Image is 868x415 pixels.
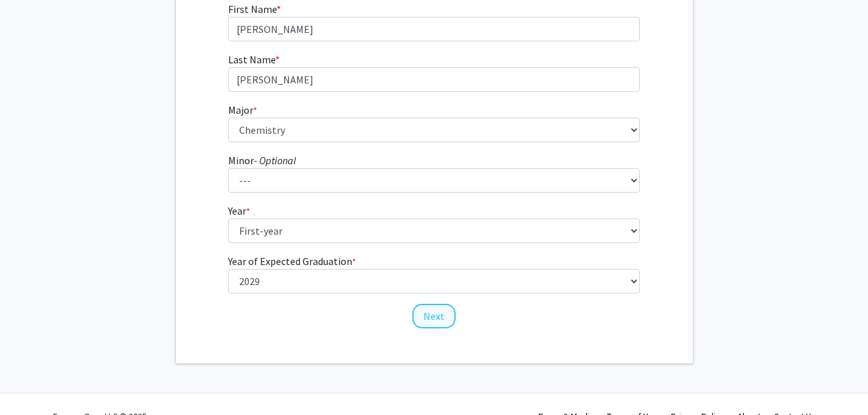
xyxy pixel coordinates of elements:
[228,153,296,168] label: Minor
[228,3,277,16] span: First Name
[412,304,456,328] button: Next
[228,53,275,66] span: Last Name
[10,357,55,405] iframe: Chat
[228,102,257,118] label: Major
[228,203,250,218] label: Year
[254,154,296,167] i: - Optional
[228,253,356,269] label: Year of Expected Graduation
